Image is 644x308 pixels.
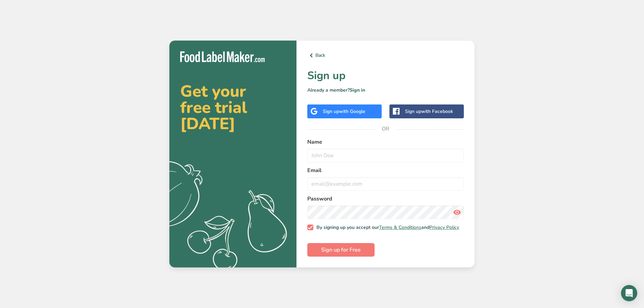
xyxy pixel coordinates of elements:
div: Sign up [405,108,453,115]
h1: Sign up [307,68,464,84]
span: with Facebook [421,108,453,115]
input: email@example.com [307,177,464,191]
span: OR [376,119,396,139]
p: Already a member? [307,87,464,94]
a: Back [307,51,464,60]
a: Terms & Conditions [379,224,421,231]
a: Sign in [350,87,365,93]
a: Privacy Policy [429,224,459,231]
label: Name [307,138,464,146]
button: Sign up for Free [307,243,375,257]
div: Sign up [323,108,365,115]
span: Sign up for Free [321,246,361,254]
div: Open Intercom Messenger [621,285,637,301]
label: Email [307,166,464,174]
h2: Get your free trial [DATE] [180,83,286,132]
img: Food Label Maker [180,51,265,63]
span: By signing up you accept our and [313,224,459,231]
span: with Google [339,108,365,115]
label: Password [307,195,464,203]
input: John Doe [307,149,464,162]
